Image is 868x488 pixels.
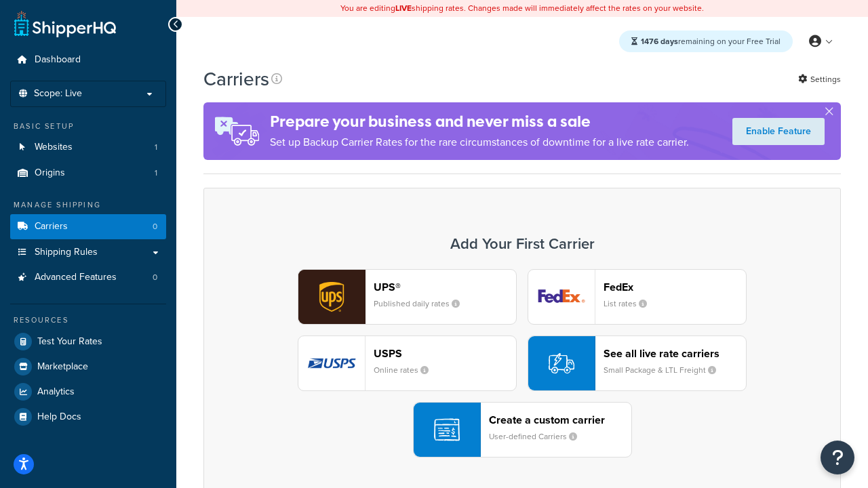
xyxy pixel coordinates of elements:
span: Advanced Features [35,272,117,283]
div: Manage Shipping [10,199,166,211]
header: See all live rate carriers [604,347,746,360]
h1: Carriers [203,66,269,92]
small: List rates [604,298,658,310]
img: usps logo [298,336,365,390]
button: Open Resource Center [821,441,854,474]
small: Online rates [374,364,439,376]
span: 1 [155,142,157,153]
p: Set up Backup Carrier Rates for the rare circumstances of downtime for a live rate carrier. [270,133,689,152]
img: icon-carrier-custom-c93b8a24.svg [434,417,460,443]
span: Marketplace [37,361,88,373]
b: LIVE [395,2,412,14]
span: 0 [153,272,157,283]
small: Small Package & LTL Freight [604,364,727,376]
small: User-defined Carriers [489,430,588,443]
small: Published daily rates [374,298,471,310]
img: ad-rules-rateshop-fe6ec290ccb7230408bd80ed9643f0289d75e0ffd9eb532fc0e269fcd187b520.png [203,102,270,160]
img: fedEx logo [528,270,595,324]
span: Analytics [37,386,75,398]
strong: 1476 days [641,35,678,47]
header: FedEx [604,281,746,293]
a: Analytics [10,380,166,404]
div: Resources [10,314,166,326]
a: Origins 1 [10,161,166,186]
button: usps logoUSPSOnline rates [298,335,517,391]
span: 0 [153,221,157,232]
div: Basic Setup [10,121,166,132]
a: Advanced Features 0 [10,265,166,290]
li: Origins [10,161,166,186]
span: Help Docs [37,411,81,423]
a: Settings [798,70,841,89]
span: Carriers [35,221,68,232]
button: ups logoUPS®Published daily rates [298,269,517,325]
button: fedEx logoFedExList rates [528,269,747,325]
span: Origins [35,167,65,179]
a: ShipperHQ Home [14,10,116,37]
span: 1 [155,167,157,179]
header: USPS [374,347,516,360]
button: Create a custom carrierUser-defined Carriers [413,402,632,457]
li: Advanced Features [10,265,166,290]
a: Enable Feature [732,118,825,145]
div: remaining on your Free Trial [619,30,793,52]
li: Carriers [10,214,166,239]
span: Test Your Rates [37,336,102,348]
img: ups logo [298,270,365,324]
h3: Add Your First Carrier [218,236,827,252]
a: Marketplace [10,354,166,379]
header: Create a custom carrier [489,413,631,426]
button: See all live rate carriersSmall Package & LTL Freight [528,335,747,391]
a: Help Docs [10,405,166,429]
a: Test Your Rates [10,329,166,354]
img: icon-carrier-liverate-becf4550.svg [549,350,574,376]
span: Shipping Rules [35,247,98,258]
a: Shipping Rules [10,240,166,265]
a: Dashboard [10,47,166,73]
span: Dashboard [35,54,81,66]
li: Websites [10,135,166,160]
span: Websites [35,142,73,153]
span: Scope: Live [34,88,82,100]
h4: Prepare your business and never miss a sale [270,110,689,133]
header: UPS® [374,281,516,293]
a: Websites 1 [10,135,166,160]
a: Carriers 0 [10,214,166,239]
